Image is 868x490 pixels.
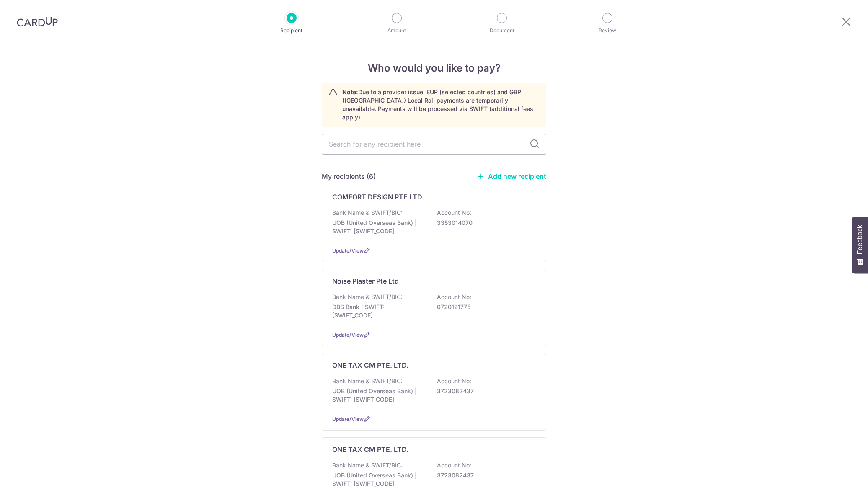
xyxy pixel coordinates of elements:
p: Account No: [437,461,471,469]
p: UOB (United Overseas Bank) | SWIFT: [SWIFT_CODE] [332,471,426,488]
p: Bank Name & SWIFT/BIC: [332,293,403,301]
p: Review [576,26,638,35]
p: ONE TAX CM PTE. LTD. [332,444,408,454]
p: 3723082437 [437,387,531,395]
p: Amount [366,26,428,35]
p: UOB (United Overseas Bank) | SWIFT: [SWIFT_CODE] [332,219,426,235]
p: Document [471,26,533,35]
input: Search for any recipient here [322,134,546,155]
h4: Who would you like to pay? [322,61,546,76]
p: Bank Name & SWIFT/BIC: [332,209,403,217]
p: Bank Name & SWIFT/BIC: [332,461,403,469]
p: Recipient [261,26,323,35]
p: DBS Bank | SWIFT: [SWIFT_CODE] [332,303,426,320]
p: 3723082437 [437,471,531,480]
p: 3353014070 [437,219,531,227]
p: Account No: [437,209,471,217]
a: Update/View [332,248,364,254]
a: Add new recipient [477,172,546,181]
strong: Note: [342,88,358,95]
p: Account No: [437,377,471,385]
img: CardUp [17,17,58,27]
p: Noise Plaster Pte Ltd [332,276,399,286]
h5: My recipients (6) [322,171,376,181]
span: Feedback [856,225,864,254]
p: UOB (United Overseas Bank) | SWIFT: [SWIFT_CODE] [332,387,426,404]
p: COMFORT DESIGN PTE LTD [332,192,422,202]
p: Account No: [437,293,471,301]
a: Update/View [332,416,364,422]
p: ONE TAX CM PTE. LTD. [332,360,408,370]
a: Update/View [332,332,364,338]
p: Bank Name & SWIFT/BIC: [332,377,403,385]
p: 0720121775 [437,303,531,311]
p: Due to a provider issue, EUR (selected countries) and GBP ([GEOGRAPHIC_DATA]) Local Rail payments... [342,88,539,121]
button: Feedback - Show survey [852,217,868,273]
